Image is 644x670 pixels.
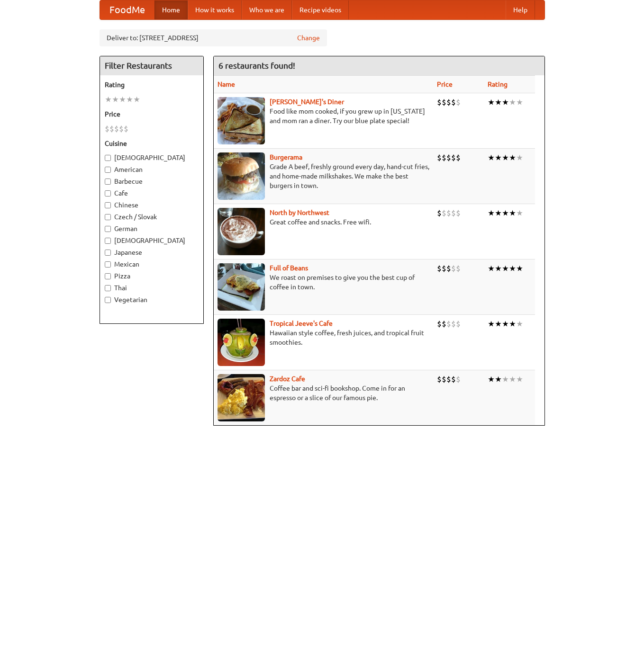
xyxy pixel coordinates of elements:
[105,214,111,220] input: Czech / Slovak
[446,208,451,218] li: $
[218,217,429,227] p: Great coffee and snacks. Free wifi.
[451,152,456,163] li: $
[456,319,461,329] li: $
[456,152,461,163] li: $
[105,295,199,304] label: Vegetarian
[502,319,509,329] li: ★
[105,285,111,291] input: Thai
[105,179,111,185] input: Barbecue
[270,375,305,383] a: Zardoz Cafe
[105,177,199,186] label: Barbecue
[119,94,126,105] li: ★
[437,97,442,107] li: $
[456,263,461,274] li: $
[270,153,302,161] a: Burgerama
[495,97,502,107] li: ★
[109,124,114,134] li: $
[105,297,111,303] input: Vegetarian
[516,208,523,218] li: ★
[509,97,516,107] li: ★
[154,0,188,19] a: Home
[105,155,111,161] input: [DEMOGRAPHIC_DATA]
[502,152,509,163] li: ★
[105,224,199,233] label: German
[218,319,265,366] img: jeeves.jpg
[124,124,128,134] li: $
[100,29,327,46] div: Deliver to: [STREET_ADDRESS]
[516,319,523,329] li: ★
[105,109,199,119] h5: Price
[112,94,119,105] li: ★
[242,0,292,19] a: Who we are
[218,97,265,144] img: sallys.jpg
[451,263,456,274] li: $
[516,152,523,163] li: ★
[105,250,111,256] input: Japanese
[105,212,199,222] label: Czech / Slovak
[516,263,523,274] li: ★
[105,167,111,173] input: American
[105,238,111,244] input: [DEMOGRAPHIC_DATA]
[105,80,199,89] h5: Rating
[188,0,242,19] a: How it works
[495,263,502,274] li: ★
[105,190,111,197] input: Cafe
[218,107,429,125] p: Food like mom cooked, if you grew up in [US_STATE] and mom ran a diner. Try our blue plate special!
[437,374,442,384] li: $
[218,61,295,70] ng-pluralize: 6 restaurants found!
[105,261,111,268] input: Mexican
[506,0,535,19] a: Help
[456,374,461,384] li: $
[442,263,446,274] li: $
[446,374,451,384] li: $
[451,374,456,384] li: $
[456,97,461,107] li: $
[502,208,509,218] li: ★
[488,263,495,274] li: ★
[451,97,456,107] li: $
[509,208,516,218] li: ★
[437,152,442,163] li: $
[270,320,333,327] a: Tropical Jeeve's Cafe
[488,97,495,107] li: ★
[509,374,516,384] li: ★
[495,374,502,384] li: ★
[218,263,265,311] img: beans.jpg
[218,80,235,88] a: Name
[488,208,495,218] li: ★
[105,202,111,208] input: Chinese
[218,384,429,402] p: Coffee bar and sci-fi bookshop. Come in for an espresso or a slice of our famous pie.
[495,319,502,329] li: ★
[218,273,429,292] p: We roast on premises to give you the best cup of coffee in town.
[488,319,495,329] li: ★
[105,94,112,105] li: ★
[292,0,349,19] a: Recipe videos
[126,94,133,105] li: ★
[442,97,446,107] li: $
[495,208,502,218] li: ★
[451,208,456,218] li: $
[114,124,119,134] li: $
[105,273,111,279] input: Pizza
[218,152,265,200] img: burgerama.jpg
[270,209,329,216] a: North by Northwest
[270,264,308,272] a: Full of Beans
[451,319,456,329] li: $
[105,226,111,232] input: German
[442,374,446,384] li: $
[297,33,320,43] a: Change
[446,97,451,107] li: $
[437,80,453,88] a: Price
[270,98,344,106] b: [PERSON_NAME]'s Diner
[488,80,508,88] a: Rating
[437,263,442,274] li: $
[105,200,199,210] label: Chinese
[446,319,451,329] li: $
[218,162,429,190] p: Grade A beef, freshly ground every day, hand-cut fries, and home-made milkshakes. We make the bes...
[218,374,265,421] img: zardoz.jpg
[218,208,265,255] img: north.jpg
[446,263,451,274] li: $
[495,152,502,163] li: ★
